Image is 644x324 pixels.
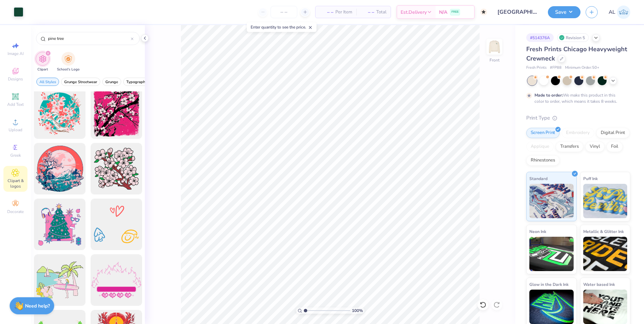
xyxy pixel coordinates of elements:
[550,65,562,71] span: # FP88
[39,79,56,85] span: All Styles
[320,9,333,16] span: – –
[439,9,447,16] span: N/A
[529,175,548,182] span: Standard
[526,45,627,63] span: Fresh Prints Chicago Heavyweight Crewneck
[526,65,547,71] span: Fresh Prints
[401,9,427,16] span: Est. Delivery
[102,78,121,86] button: filter button
[105,79,118,85] span: Grunge
[609,5,630,19] a: AL
[534,92,619,104] div: We make this product in this color to order, which means it takes 8 weeks.
[39,55,47,63] img: Clipart Image
[490,57,499,63] div: Front
[526,155,560,166] div: Rhinestones
[25,303,50,309] strong: Need help?
[36,52,49,72] button: filter button
[335,9,352,16] span: Per Item
[10,153,21,158] span: Greek
[8,76,23,82] span: Designs
[583,175,598,182] span: Puff Ink
[583,281,615,288] span: Water based Ink
[609,8,615,16] span: AL
[487,40,501,54] img: Front
[57,52,80,72] button: filter button
[7,102,24,107] span: Add Text
[526,114,630,122] div: Print Type
[492,5,543,19] input: Untitled Design
[583,184,628,218] img: Puff Ink
[565,65,599,71] span: Minimum Order: 50 +
[562,128,594,138] div: Embroidery
[529,228,546,235] span: Neon Ink
[36,78,59,86] button: filter button
[123,78,150,86] button: filter button
[596,128,630,138] div: Digital Print
[8,51,24,56] span: Image AI
[247,22,317,32] div: Enter quantity to see the price.
[451,10,459,14] span: FREE
[36,52,49,72] div: filter for Clipart
[360,9,374,16] span: – –
[37,67,48,72] span: Clipart
[271,6,297,18] input: – –
[557,33,589,42] div: Revision 5
[607,142,623,152] div: Foil
[57,52,80,72] div: filter for School's Logo
[3,178,27,189] span: Clipart & logos
[529,290,574,324] img: Glow in the Dark Ink
[548,6,580,18] button: Save
[529,237,574,271] img: Neon Ink
[64,79,97,85] span: Grunge Streetwear
[65,55,72,63] img: School's Logo Image
[534,92,563,98] strong: Made to order:
[526,142,554,152] div: Applique
[126,79,147,85] span: Typography
[585,142,605,152] div: Vinyl
[47,35,131,42] input: Try "Stars"
[61,78,100,86] button: filter button
[583,237,628,271] img: Metallic & Glitter Ink
[529,184,574,218] img: Standard
[556,142,583,152] div: Transfers
[352,308,363,314] span: 100 %
[583,228,624,235] span: Metallic & Glitter Ink
[617,5,630,19] img: Alyzza Lydia Mae Sobrino
[526,33,554,42] div: # 514376A
[583,290,628,324] img: Water based Ink
[529,281,568,288] span: Glow in the Dark Ink
[57,67,80,72] span: School's Logo
[376,9,387,16] span: Total
[9,127,22,133] span: Upload
[526,128,560,138] div: Screen Print
[7,209,24,214] span: Decorate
